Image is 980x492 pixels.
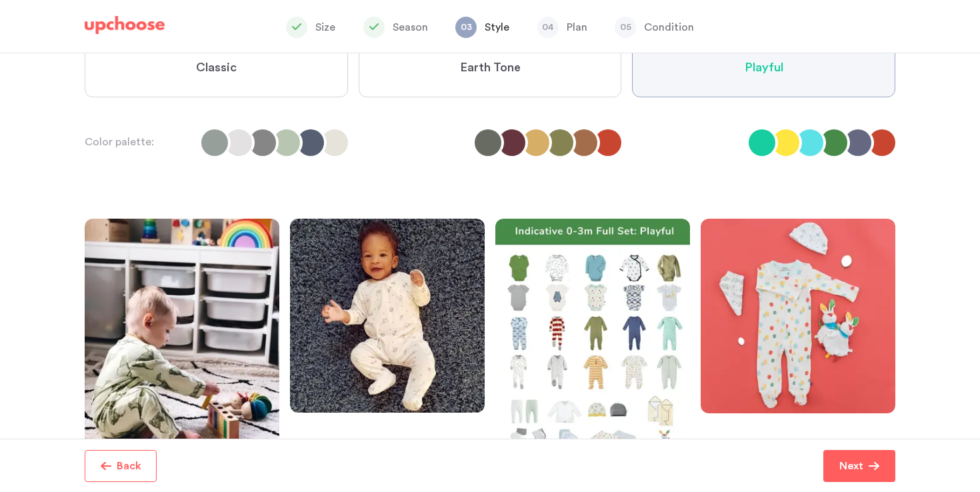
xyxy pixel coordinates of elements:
a: UpChoose [85,16,165,41]
span: Playful [745,60,783,76]
span: 03 [455,17,477,38]
span: 05 [615,17,636,38]
p: Size [315,19,335,35]
button: Next [823,450,895,482]
p: Style [485,19,509,35]
button: Back [85,450,157,482]
p: Season [393,19,428,35]
span: Classic [196,60,237,76]
span: 04 [537,17,559,38]
img: UpChoose [85,16,165,35]
p: Back [117,458,141,474]
p: Plan [567,19,587,35]
p: Next [839,458,863,474]
span: Earth Tone [460,60,521,76]
p: Condition [644,19,694,35]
